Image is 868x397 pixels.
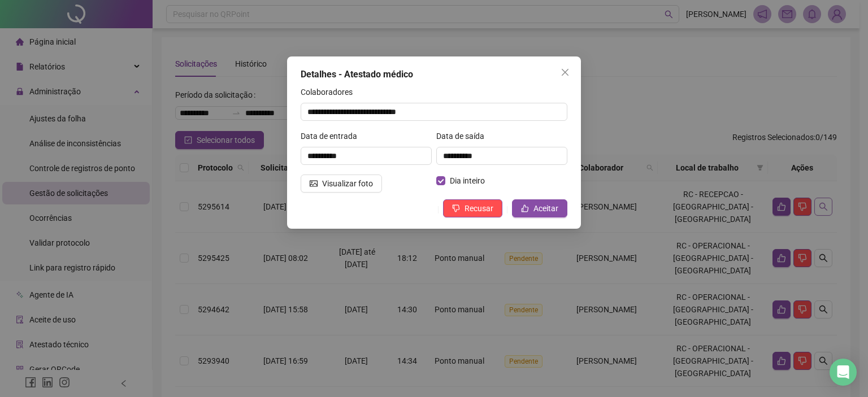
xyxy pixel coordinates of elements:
label: Data de entrada [301,130,364,142]
div: Open Intercom Messenger [830,359,857,386]
span: Aceitar [533,202,558,215]
span: dislike [452,204,460,212]
button: Close [556,63,574,81]
button: Visualizar foto [301,174,382,193]
button: Aceitar [512,199,567,217]
span: close [561,68,570,77]
span: Recusar [465,202,493,215]
label: Colaboradores [301,86,360,98]
span: Dia inteiro [445,174,489,187]
button: Recusar [443,199,502,217]
span: picture [310,180,318,187]
span: like [521,204,529,212]
span: Visualizar foto [322,177,373,190]
div: Detalhes - Atestado médico [301,68,567,81]
label: Data de saída [436,130,492,142]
